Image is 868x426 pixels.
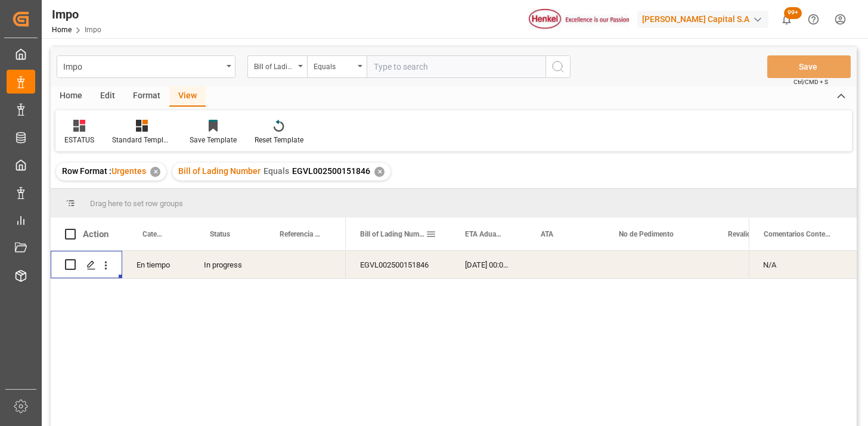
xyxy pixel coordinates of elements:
a: Home [52,26,72,34]
span: Bill of Lading Number [178,166,261,176]
button: Help Center [800,6,827,33]
div: Bill of Lading Number [254,58,294,72]
div: Press SPACE to select this row. [51,251,346,279]
button: open menu [307,55,367,78]
div: EGVL002500151846 [346,251,451,278]
button: search button [545,55,571,78]
span: Row Format : [62,166,111,176]
button: open menu [57,55,235,78]
button: open menu [247,55,307,78]
div: Press SPACE to select this row. [749,251,857,279]
div: Equals [314,58,354,72]
div: ✕ [150,167,160,177]
div: Edit [91,86,124,107]
span: EGVL002500151846 [292,166,370,176]
span: Revalidado [728,230,763,238]
div: ✕ [374,167,385,177]
div: [DATE] 00:00:00 [451,251,526,278]
span: Bill of Lading Number [360,230,426,238]
button: Save [767,55,851,78]
div: Reset Template [255,135,303,145]
div: In progress [190,251,259,278]
span: ATA [541,230,553,238]
div: Home [51,86,91,107]
span: Status [210,230,230,238]
span: No de Pedimento [619,230,674,238]
span: Urgentes [111,166,146,176]
img: Henkel%20logo.jpg_1689854090.jpg [529,9,629,30]
span: Referencia Leschaco [280,230,321,238]
button: [PERSON_NAME] Capital S.A [637,8,773,30]
span: Ctrl/CMD + S [793,77,828,86]
div: Impo [63,58,222,73]
div: N/A [749,251,857,278]
div: Impo [52,5,101,23]
div: [PERSON_NAME] Capital S.A [637,11,768,28]
div: Standard Templates [112,135,172,145]
div: En tiempo [122,251,190,278]
span: ETA Aduana [465,230,501,238]
div: Save Template [190,135,237,145]
div: ESTATUS [64,135,94,145]
span: Categoría [142,230,165,238]
div: View [169,86,206,107]
span: Comentarios Contenedor [764,230,832,238]
div: Action [83,229,108,240]
input: Type to search [367,55,545,78]
span: Drag here to set row groups [90,199,183,208]
div: Format [124,86,169,107]
span: Equals [263,166,289,176]
button: show 100 new notifications [773,6,800,33]
span: 99+ [784,7,802,19]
